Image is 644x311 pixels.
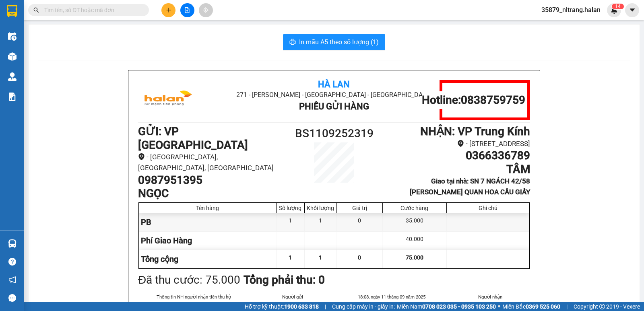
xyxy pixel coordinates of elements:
h1: Hotline: 0838759759 [422,93,525,107]
img: solution-icon [8,93,17,101]
span: 35879_nltrang.halan [535,5,607,15]
li: - [STREET_ADDRESS] [383,138,530,149]
li: Người nhận [451,293,530,301]
div: Giá trị [339,205,380,211]
i: (Kí và ghi rõ họ tên) [470,301,510,307]
button: file-add [180,3,194,17]
span: Cung cấp máy in - giấy in: [332,302,395,311]
b: Tổng phải thu: 0 [244,273,325,286]
li: 271 - [PERSON_NAME] - [GEOGRAPHIC_DATA] - [GEOGRAPHIC_DATA] [203,90,464,100]
img: warehouse-icon [8,239,17,248]
b: Giao tại nhà: SN 7 NGÁCH 42/58 [PERSON_NAME] QUAN HOA CẦU GIẤY [410,177,530,196]
span: environment [138,153,145,160]
span: copyright [599,304,605,309]
button: aim [199,3,213,17]
div: 1 [277,213,305,231]
li: Người gửi [253,293,333,301]
span: | [566,302,568,311]
b: GỬI : VP [GEOGRAPHIC_DATA] [138,125,248,152]
span: Hỗ trợ kỹ thuật: [245,302,319,311]
b: Phiếu Gửi Hàng [299,101,369,111]
span: search [33,7,39,13]
div: Cước hàng [385,205,444,211]
strong: 0708 023 035 - 0935 103 250 [422,303,496,310]
div: Số lượng [279,205,302,211]
h1: TÂM [383,163,530,176]
h1: 0987951395 [138,173,285,187]
button: caret-down [625,3,639,17]
span: file-add [184,7,190,13]
div: 0 [337,213,383,231]
div: Ghi chú [449,205,527,211]
span: In mẫu A5 theo số lượng (1) [299,37,379,47]
div: Tên hàng [141,205,274,211]
div: Khối lượng [307,205,334,211]
span: | [325,302,326,311]
img: warehouse-icon [8,52,17,61]
span: Miền Bắc [502,302,560,311]
span: Tổng cộng [141,254,178,264]
img: warehouse-icon [8,72,17,81]
strong: 0369 525 060 [526,303,560,310]
li: - [GEOGRAPHIC_DATA], [GEOGRAPHIC_DATA], [GEOGRAPHIC_DATA] [138,152,285,173]
span: caret-down [629,6,636,14]
li: 18:08, ngày 11 tháng 09 năm 2025 [352,293,431,301]
input: Tìm tên, số ĐT hoặc mã đơn [44,6,139,14]
li: Thông tin NH người nhận tiền thu hộ [154,293,234,301]
b: Hà Lan [318,79,350,89]
span: message [8,294,16,302]
div: 40.000 [383,232,447,250]
sup: 14 [612,4,624,9]
li: NV nhận hàng [352,301,431,308]
img: logo-vxr [7,5,17,17]
button: plus [161,3,175,17]
strong: 1900 633 818 [284,303,319,310]
div: PB [139,213,277,231]
span: printer [289,39,296,46]
div: Phí Giao Hàng [139,232,277,250]
span: notification [8,276,16,284]
h1: NGỌC [138,187,285,200]
div: 35.000 [383,213,447,231]
span: aim [203,7,208,13]
h1: BS1109252319 [285,125,383,142]
button: printerIn mẫu A5 theo số lượng (1) [283,34,385,50]
img: icon-new-feature [611,6,618,14]
span: 0 [358,254,361,261]
span: question-circle [8,258,16,266]
h1: 0366336789 [383,149,530,163]
div: 1 [305,213,337,231]
span: plus [166,7,171,13]
span: 75.000 [406,254,423,261]
img: logo.jpg [138,80,198,120]
span: 4 [618,4,621,9]
b: NHẬN : VP Trung Kính [420,125,530,138]
span: Miền Nam [397,302,496,311]
img: warehouse-icon [8,32,17,41]
div: Đã thu cước : 75.000 [138,271,240,289]
span: 1 [289,254,292,261]
span: 1 [319,254,322,261]
span: ⚪️ [498,305,500,308]
span: 1 [615,4,618,9]
span: environment [457,140,464,147]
